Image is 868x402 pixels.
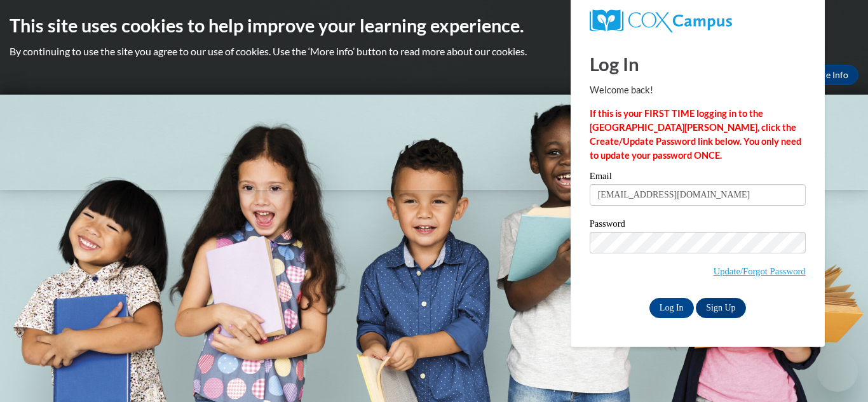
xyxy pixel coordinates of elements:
a: Update/Forgot Password [714,266,806,276]
input: Log In [649,298,694,318]
label: Password [590,219,806,232]
p: By continuing to use the site you agree to our use of cookies. Use the ‘More info’ button to read... [10,44,858,58]
a: Sign Up [696,298,745,318]
iframe: Button to launch messaging window [817,351,858,392]
label: Email [590,171,806,184]
img: COX Campus [590,10,732,32]
h1: Log In [590,51,806,77]
a: More Info [799,65,858,85]
strong: If this is your FIRST TIME logging in to the [GEOGRAPHIC_DATA][PERSON_NAME], click the Create/Upd... [590,108,801,161]
a: COX Campus [590,10,806,32]
h2: This site uses cookies to help improve your learning experience. [10,13,858,38]
p: Welcome back! [590,83,806,97]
